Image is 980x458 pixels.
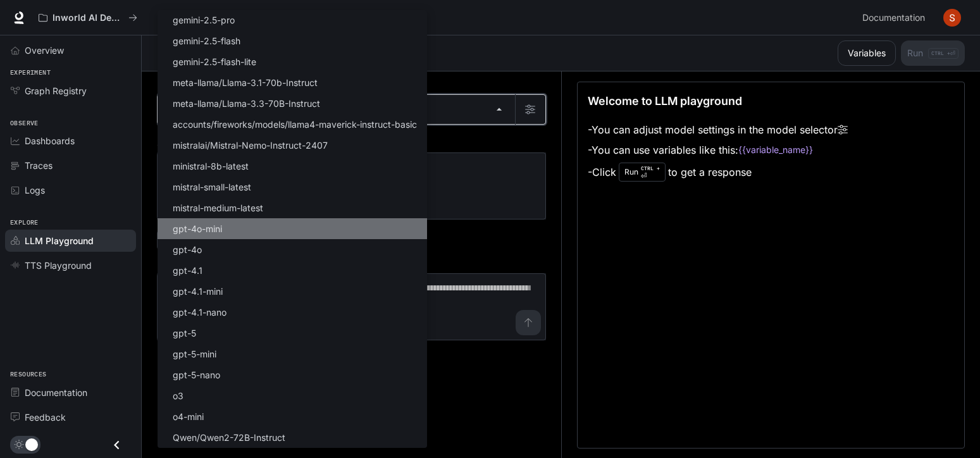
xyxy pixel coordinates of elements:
[173,285,223,298] p: gpt-4.1-mini
[173,180,251,194] p: mistral-small-latest
[173,76,318,89] p: meta-llama/Llama-3.1-70b-Instruct
[173,264,202,277] p: gpt-4.1
[173,243,202,256] p: gpt-4o
[173,389,183,402] p: o3
[173,410,204,423] p: o4-mini
[173,222,222,235] p: gpt-4o-mini
[173,13,235,27] p: gemini-2.5-pro
[173,201,263,214] p: mistral-medium-latest
[173,368,220,381] p: gpt-5-nano
[173,306,226,319] p: gpt-4.1-nano
[173,326,196,340] p: gpt-5
[173,34,240,47] p: gemini-2.5-flash
[173,347,216,361] p: gpt-5-mini
[173,118,417,131] p: accounts/fireworks/models/llama4-maverick-instruct-basic
[173,431,285,444] p: Qwen/Qwen2-72B-Instruct
[173,97,320,110] p: meta-llama/Llama-3.3-70B-Instruct
[173,139,328,152] p: mistralai/Mistral-Nemo-Instruct-2407
[173,159,249,173] p: ministral-8b-latest
[173,55,256,68] p: gemini-2.5-flash-lite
